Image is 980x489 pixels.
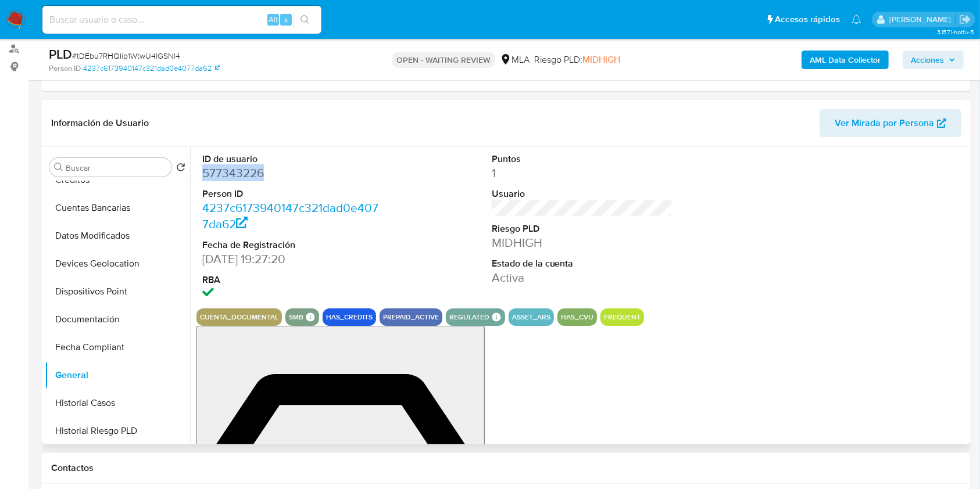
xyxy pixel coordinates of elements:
[392,52,495,68] p: OPEN - WAITING REVIEW
[512,315,550,319] button: asset_ars
[534,53,620,66] span: Riesgo PLD:
[903,51,964,69] button: Acciones
[937,27,974,37] span: 3.157.1-hotfix-5
[49,45,72,63] b: PLD
[492,222,673,235] dt: Riesgo PLD
[561,315,593,319] button: has_cvu
[45,250,190,278] button: Devices Geolocation
[54,163,63,172] button: Buscar
[326,315,373,319] button: has_credits
[289,315,303,319] button: smb
[775,13,840,26] span: Accesos rápidos
[604,315,641,319] button: frequent
[45,222,190,250] button: Datos Modificados
[45,305,190,333] button: Documentación
[45,417,190,445] button: Historial Riesgo PLD
[202,153,384,166] dt: ID de usuario
[492,165,673,181] dd: 1
[45,389,190,417] button: Historial Casos
[72,50,180,62] span: # tDEbu7RHQIip1WtwU4lGSNl4
[820,109,961,137] button: Ver Mirada por Persona
[492,257,673,270] dt: Estado de la cuenta
[810,51,881,69] b: AML Data Collector
[176,163,185,175] button: Volver al orden por defecto
[202,199,378,232] a: 4237c6173940147c321dad0e4077da62
[42,12,321,27] input: Buscar usuario o caso...
[959,13,971,26] a: Salir
[802,51,889,69] button: AML Data Collector
[293,12,317,28] button: search-icon
[383,315,439,319] button: prepaid_active
[835,109,934,137] span: Ver Mirada por Persona
[202,165,384,181] dd: 577343226
[45,333,190,361] button: Fecha Compliant
[492,235,673,251] dd: MIDHIGH
[51,117,149,129] h1: Información de Usuario
[582,53,620,66] span: MIDHIGH
[45,194,190,222] button: Cuentas Bancarias
[492,153,673,166] dt: Puntos
[66,163,167,173] input: Buscar
[284,14,288,25] span: s
[202,251,384,267] dd: [DATE] 19:27:20
[911,51,944,69] span: Acciones
[492,269,673,286] dd: Activa
[500,53,530,66] div: MLA
[269,14,278,25] span: Alt
[83,63,220,74] a: 4237c6173940147c321dad0e4077da62
[852,15,861,24] a: Notificaciones
[49,63,81,74] b: Person ID
[202,239,384,251] dt: Fecha de Registración
[200,315,278,319] button: cuenta_documental
[45,278,190,305] button: Dispositivos Point
[889,14,955,25] p: agustina.viggiano@mercadolibre.com
[449,315,489,319] button: regulated
[492,188,673,200] dt: Usuario
[51,462,961,474] h1: Contactos
[202,274,384,286] dt: RBA
[202,188,384,200] dt: Person ID
[45,361,190,389] button: General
